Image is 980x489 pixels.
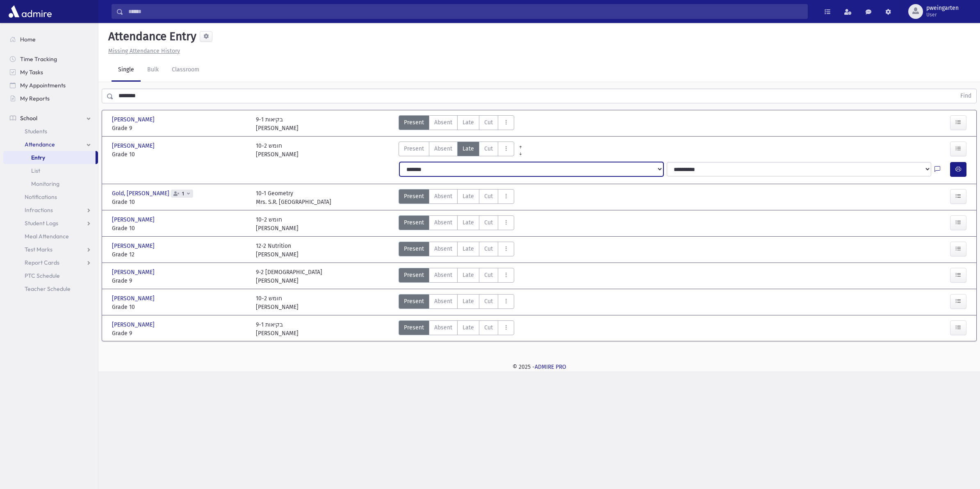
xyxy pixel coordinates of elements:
[399,189,514,206] div: AttTypes
[404,244,424,253] span: Present
[112,150,248,159] span: Grade 10
[3,282,98,295] a: Teacher Schedule
[256,189,331,206] div: 10-1 Geometry Mrs. S.R. [GEOGRAPHIC_DATA]
[484,144,493,153] span: Cut
[20,95,50,102] span: My Reports
[434,192,452,201] span: Absent
[3,177,98,190] a: Monitoring
[463,244,474,253] span: Late
[3,66,98,79] a: My Tasks
[256,294,299,311] div: 10-2 חומש [PERSON_NAME]
[3,112,98,125] a: School
[31,167,40,174] span: List
[165,59,206,82] a: Classroom
[25,285,71,292] span: Teacher Schedule
[25,206,53,214] span: Infractions
[25,193,57,201] span: Notifications
[25,219,58,227] span: Student Logs
[3,53,98,66] a: Time Tracking
[25,233,69,240] span: Meal Attendance
[256,268,322,285] div: 9-2 [DEMOGRAPHIC_DATA] [PERSON_NAME]
[141,59,165,82] a: Bulk
[31,180,59,187] span: Monitoring
[434,244,452,253] span: Absent
[434,218,452,227] span: Absent
[112,268,156,276] span: [PERSON_NAME]
[404,271,424,279] span: Present
[434,118,452,127] span: Absent
[399,142,514,159] div: AttTypes
[20,55,57,63] span: Time Tracking
[25,246,52,253] span: Test Marks
[484,118,493,127] span: Cut
[434,323,452,332] span: Absent
[112,320,156,329] span: [PERSON_NAME]
[404,297,424,306] span: Present
[112,215,156,224] span: [PERSON_NAME]
[112,363,967,371] div: © 2025 -
[404,218,424,227] span: Present
[3,269,98,282] a: PTC Schedule
[112,59,141,82] a: Single
[25,259,59,266] span: Report Cards
[399,242,514,259] div: AttTypes
[256,215,299,233] div: 10-2 חומש [PERSON_NAME]
[484,244,493,253] span: Cut
[3,125,98,138] a: Students
[3,217,98,230] a: Student Logs
[112,115,156,124] span: [PERSON_NAME]
[20,69,43,76] span: My Tasks
[256,242,299,259] div: 12-2 Nutrition [PERSON_NAME]
[3,151,96,164] a: Entry
[463,144,474,153] span: Late
[3,33,98,46] a: Home
[463,323,474,332] span: Late
[112,329,248,338] span: Grade 9
[484,323,493,332] span: Cut
[112,189,171,198] span: Gold, [PERSON_NAME]
[25,272,60,279] span: PTC Schedule
[105,30,196,43] h5: Attendance Entry
[399,115,514,133] div: AttTypes
[25,141,55,148] span: Attendance
[463,192,474,201] span: Late
[112,198,248,206] span: Grade 10
[3,230,98,243] a: Meal Attendance
[123,4,807,19] input: Search
[463,271,474,279] span: Late
[434,271,452,279] span: Absent
[112,242,156,250] span: [PERSON_NAME]
[399,215,514,233] div: AttTypes
[112,224,248,233] span: Grade 10
[484,297,493,306] span: Cut
[484,192,493,201] span: Cut
[926,5,959,11] span: pweingarten
[434,297,452,306] span: Absent
[31,154,45,161] span: Entry
[926,11,959,18] span: User
[3,164,98,177] a: List
[3,138,98,151] a: Attendance
[3,190,98,203] a: Notifications
[3,79,98,92] a: My Appointments
[20,36,36,43] span: Home
[3,256,98,269] a: Report Cards
[25,128,47,135] span: Students
[112,250,248,259] span: Grade 12
[112,124,248,133] span: Grade 9
[463,218,474,227] span: Late
[20,114,37,122] span: School
[3,243,98,256] a: Test Marks
[20,82,66,89] span: My Appointments
[404,192,424,201] span: Present
[399,294,514,311] div: AttTypes
[463,118,474,127] span: Late
[535,363,566,370] a: ADMIRE PRO
[256,320,299,338] div: 9-1 בקיאות [PERSON_NAME]
[7,3,54,20] img: AdmirePro
[404,323,424,332] span: Present
[404,144,424,153] span: Present
[105,48,180,55] a: Missing Attendance History
[484,271,493,279] span: Cut
[256,142,299,159] div: 10-2 חומש [PERSON_NAME]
